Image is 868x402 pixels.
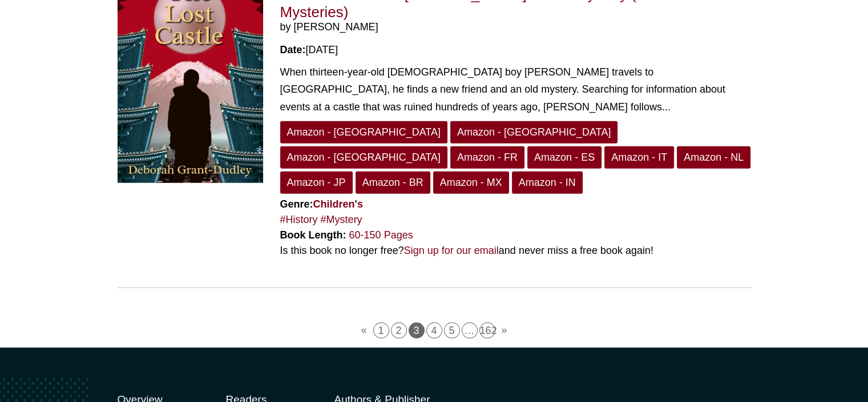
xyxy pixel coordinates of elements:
[404,245,499,256] a: Sign up for our email
[462,323,478,339] span: …
[356,172,430,194] a: Amazon - BR
[280,243,751,258] div: Is this book no longer free? and never miss a free book again!
[373,323,389,339] a: 1
[604,146,674,169] a: Amazon - IT
[280,198,363,210] strong: Genre:
[280,121,447,144] a: Amazon - [GEOGRAPHIC_DATA]
[450,146,524,169] a: Amazon - FR
[349,229,413,241] a: 60-150 Pages
[280,44,306,55] strong: Date:
[280,146,447,169] a: Amazon - [GEOGRAPHIC_DATA]
[280,21,751,34] span: by [PERSON_NAME]
[356,323,371,339] a: «
[321,214,362,225] a: #Mystery
[450,121,617,144] a: Amazon - [GEOGRAPHIC_DATA]
[433,172,509,194] a: Amazon - MX
[409,323,425,339] span: 3
[280,42,751,58] div: [DATE]
[512,172,583,194] a: Amazon - IN
[280,63,751,116] div: When thirteen-year-old [DEMOGRAPHIC_DATA] boy [PERSON_NAME] travels to [GEOGRAPHIC_DATA], he find...
[280,214,318,225] a: #History
[313,198,363,210] a: Children's
[677,146,750,169] a: Amazon - NL
[497,323,512,339] a: »
[426,323,442,339] a: 4
[527,146,601,169] a: Amazon - ES
[391,323,407,339] a: 2
[479,323,495,339] a: 162
[444,323,460,339] a: 5
[280,229,346,241] strong: Book Length:
[280,172,353,194] a: Amazon - JP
